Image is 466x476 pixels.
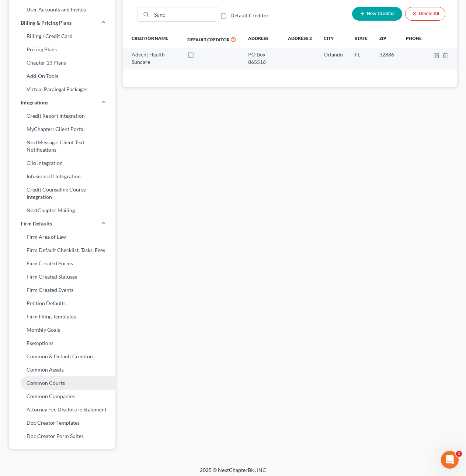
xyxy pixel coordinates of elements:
a: Firm Filing Templates [9,310,115,323]
a: Chapter 13 Plans [9,56,115,69]
input: Quick Search [152,7,217,21]
span: Billing & Pricing Plans [21,19,72,27]
a: Firm Area of Law [9,230,115,244]
a: MyChapter: Client Portal [9,123,115,136]
a: NextChapter Mailing [9,204,115,217]
a: Firm Default Checklist, Tasks, Fees [9,244,115,257]
a: Firm Created Forms [9,257,115,270]
a: Virtual Paralegal Packages [9,83,115,96]
a: Billing / Credit Card [9,30,115,43]
a: Billing & Pricing Plans [9,16,115,30]
span: Integrations [21,99,48,106]
span: Phone [406,35,422,41]
span: Default Creditor [187,37,230,42]
a: Credit Counseling Course Integration [9,183,115,204]
span: Zip [379,35,386,41]
iframe: Intercom live chat [441,451,459,469]
span: City [324,35,334,41]
button: firmCaseType.title [434,52,439,58]
a: Monthly Goals [9,323,115,337]
a: Pricing Plans [9,43,115,56]
a: Credit Report Integration [9,109,115,123]
a: Add-On Tools [9,69,115,83]
label: Default Creditor [230,12,269,19]
a: Common Courts [9,376,115,390]
span: Firm Defaults [21,220,52,227]
a: Attorney Fee Disclosure Statement [9,403,115,416]
a: Firm Created Events [9,283,115,297]
a: Common & Default Creditors [9,350,115,363]
div: PO Box 865516 [248,51,276,66]
a: NextMessage: Client Text Notifications [9,136,115,156]
a: Exemptions [9,337,115,350]
span: State [355,35,368,41]
div: FL [355,51,368,58]
a: Firm Defaults [9,217,115,230]
button: New Creditor [352,7,402,21]
button: Delete All [405,7,445,21]
span: New Creditor [367,11,395,17]
a: Integrations [9,96,115,109]
a: User Accounts and Invites [9,3,115,16]
a: Firm Created Statuses [9,270,115,283]
a: Petition Defaults [9,297,115,310]
a: Common Assets [9,363,115,376]
span: Address [248,35,269,41]
a: Clio Integration [9,156,115,170]
div: 32886 [379,51,394,58]
span: Address 2 [288,35,312,41]
span: Delete All [419,11,439,17]
a: Doc Creator Form Suites [9,430,115,443]
div: Advent Health Suncare [132,51,175,66]
a: Infusionsoft Integration [9,170,115,183]
div: Orlando [324,51,343,58]
span: Creditor Name [132,35,168,41]
a: Common Companies [9,390,115,403]
span: 1 [456,451,462,457]
a: Doc Creator Templates [9,416,115,430]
